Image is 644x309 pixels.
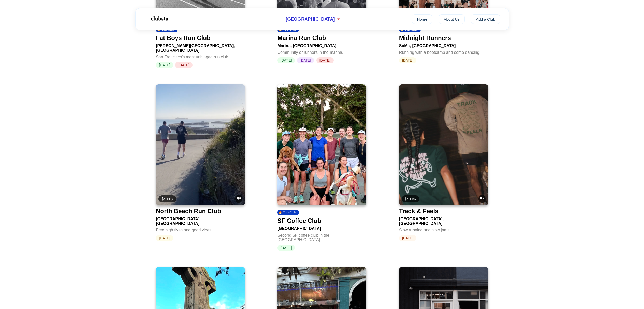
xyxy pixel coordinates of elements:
[399,34,451,42] div: Midnight Runners
[277,217,321,224] div: SF Coffee Club
[478,195,486,203] button: Unmute video
[399,48,488,55] div: Running with a bootcamp and some dancing.
[399,42,488,48] div: SoMa, [GEOGRAPHIC_DATA]
[399,235,416,241] span: [DATE]
[144,12,174,25] img: Logo
[399,84,488,241] a: Play videoUnmute videoTrack & Feels[GEOGRAPHIC_DATA], [GEOGRAPHIC_DATA]Slow running and slow jams...
[277,84,366,205] img: SF Coffee Club
[156,226,245,233] div: Free high fives and good vibes.
[175,62,193,68] span: [DATE]
[410,197,416,201] span: Play
[156,42,245,53] div: [PERSON_NAME][GEOGRAPHIC_DATA], [GEOGRAPHIC_DATA]
[439,14,465,24] a: About Us
[412,14,432,24] a: Home
[156,208,221,215] div: North Beach Run Club
[286,17,335,22] span: [GEOGRAPHIC_DATA]
[156,84,245,241] a: Play videoUnmute videoNorth Beach Run Club[GEOGRAPHIC_DATA], [GEOGRAPHIC_DATA]Free high fives and...
[277,231,366,242] div: Second SF coffee club in the [GEOGRAPHIC_DATA].
[156,53,245,59] div: San Francisco's most unhinged run club.
[471,14,500,24] a: Add a Club
[399,208,439,215] div: Track & Feels
[277,42,366,48] div: Marina, [GEOGRAPHIC_DATA]
[156,34,211,42] div: Fat Boys Run Club
[156,235,173,241] span: [DATE]
[277,57,295,63] span: [DATE]
[277,84,366,251] a: SF Coffee Club🔥 Top ClubSF Coffee Club[GEOGRAPHIC_DATA]Second SF coffee club in the [GEOGRAPHIC_D...
[167,197,173,201] span: Play
[277,245,295,251] span: [DATE]
[297,57,314,63] span: [DATE]
[277,224,366,231] div: [GEOGRAPHIC_DATA]
[399,215,488,226] div: [GEOGRAPHIC_DATA], [GEOGRAPHIC_DATA]
[277,48,366,55] div: Community of runners in the marina.
[399,226,488,233] div: Slow running and slow jams.
[156,215,245,226] div: [GEOGRAPHIC_DATA], [GEOGRAPHIC_DATA]
[277,34,326,42] div: Marina Run Club
[316,57,334,63] span: [DATE]
[158,195,176,202] button: Play video
[156,62,173,68] span: [DATE]
[402,195,419,202] button: Play video
[235,195,242,203] button: Unmute video
[277,210,299,215] div: 🔥 Top Club
[399,57,416,63] span: [DATE]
